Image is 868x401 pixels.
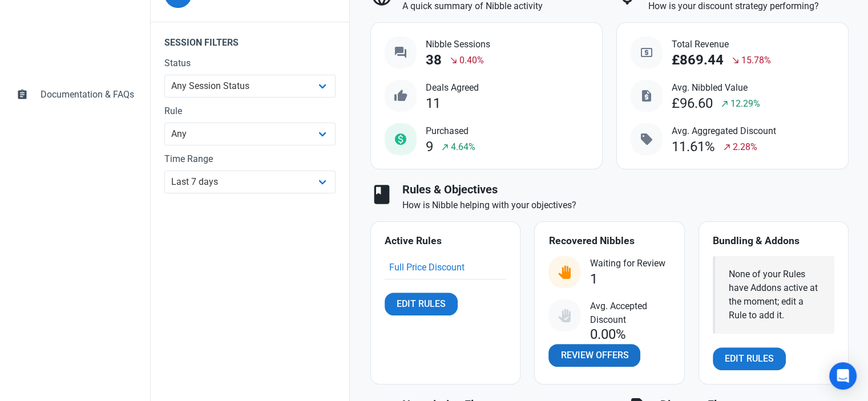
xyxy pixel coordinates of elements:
[17,88,28,99] span: assignment
[441,143,450,152] span: north_east
[590,327,625,342] div: 0.00%
[640,89,653,103] span: request_quote
[733,140,757,154] span: 2.28%
[720,99,729,108] span: north_east
[672,81,760,95] span: Avg. Nibbled Value
[385,293,458,315] a: Edit Rules
[558,265,571,279] img: status_user_offer_available.svg
[370,183,393,206] span: book
[713,236,834,247] h4: Bundling & Addons
[426,96,441,111] div: 11
[394,46,407,59] span: question_answer
[548,236,670,247] h4: Recovered Nibbles
[459,54,484,67] span: 0.40%
[164,56,336,70] label: Status
[151,22,349,56] legend: Session Filters
[590,272,597,287] div: 1
[672,52,724,68] div: £869.44
[426,52,442,68] div: 38
[394,132,407,146] span: monetization_on
[451,140,475,154] span: 4.64%
[558,309,571,322] img: status_user_offer_accepted.svg
[397,297,446,311] span: Edit Rules
[729,268,821,322] div: None of your Rules have Addons active at the moment; edit a Rule to add it.
[402,183,849,196] h3: Rules & Objectives
[426,81,479,95] span: Deals Agreed
[640,132,653,146] span: sell
[560,349,628,362] span: Review Offers
[672,124,776,138] span: Avg. Aggregated Discount
[426,139,433,155] div: 9
[725,352,774,366] span: Edit Rules
[731,56,740,65] span: south_east
[164,152,336,166] label: Time Range
[713,347,786,370] a: Edit Rules
[164,104,336,118] label: Rule
[590,299,670,327] span: Avg. Accepted Discount
[9,81,141,108] a: assignmentDocumentation & FAQs
[548,344,640,367] a: Review Offers
[385,236,506,247] h4: Active Rules
[402,199,849,212] p: How is Nibble helping with your objectives?
[640,46,653,59] span: local_atm
[426,124,475,138] span: Purchased
[672,38,771,51] span: Total Revenue
[389,262,465,273] a: Full Price Discount
[449,56,458,65] span: south_east
[41,88,134,102] span: Documentation & FAQs
[672,139,715,155] div: 11.61%
[829,362,857,390] div: Open Intercom Messenger
[590,257,665,270] span: Waiting for Review
[394,89,407,103] span: thumb_up
[741,54,771,67] span: 15.78%
[672,96,713,111] div: £96.60
[722,143,732,152] span: north_east
[730,97,760,111] span: 12.29%
[426,38,490,51] span: Nibble Sessions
